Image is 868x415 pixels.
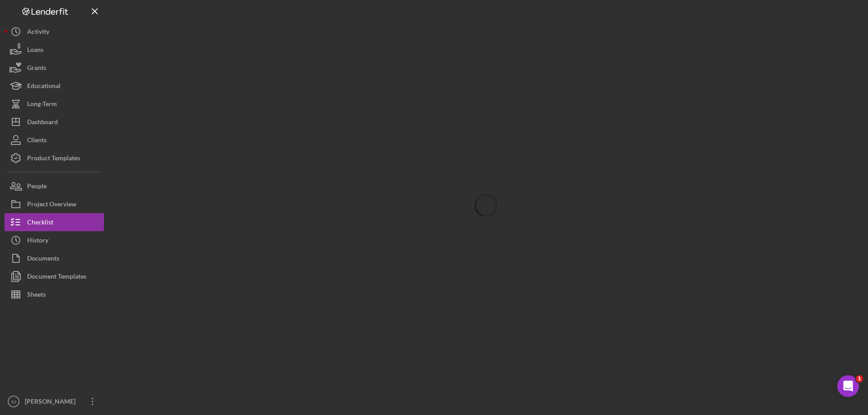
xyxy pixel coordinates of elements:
div: People [27,177,47,197]
div: Long-Term [27,95,57,115]
div: Loans [27,41,43,61]
button: Dashboard [5,113,104,131]
div: Project Overview [27,195,76,215]
div: Grants [27,59,46,79]
div: Documents [27,249,59,270]
button: Document Templates [5,267,104,285]
div: [PERSON_NAME] [23,392,81,413]
div: History [27,231,48,252]
button: Checklist [5,213,104,231]
button: Documents [5,249,104,267]
button: Product Templates [5,149,104,167]
div: Clients [27,131,47,151]
button: Educational [5,77,104,95]
button: Activity [5,23,104,41]
text: SJ [11,399,16,404]
div: Sheets [27,285,46,306]
button: SJ[PERSON_NAME] [5,392,104,410]
span: 1 [856,375,863,382]
div: Activity [27,23,49,43]
div: Product Templates [27,149,80,169]
iframe: Intercom live chat [837,375,859,397]
button: Clients [5,131,104,149]
div: Dashboard [27,113,58,133]
div: Checklist [27,213,53,233]
button: Project Overview [5,195,104,213]
div: Educational [27,77,61,97]
button: Sheets [5,285,104,303]
button: Loans [5,41,104,59]
button: Grants [5,59,104,77]
div: Document Templates [27,267,86,288]
button: History [5,231,104,249]
button: Long-Term [5,95,104,113]
button: People [5,177,104,195]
